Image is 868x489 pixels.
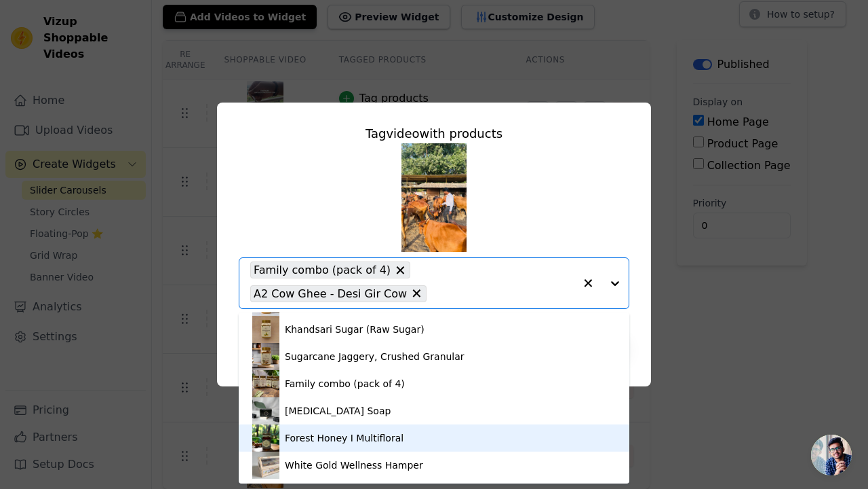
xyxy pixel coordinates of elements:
div: Family combo (pack of 4) [285,377,405,391]
div: [MEDICAL_DATA] Soap [285,404,391,418]
img: product thumbnail [252,397,279,424]
img: product thumbnail [252,370,279,397]
img: product thumbnail [252,343,279,370]
a: Open chat [811,435,852,475]
div: White Gold Wellness Hamper [285,458,423,472]
div: Tag video with products [239,124,629,143]
span: Family combo (pack of 4) [254,261,391,278]
img: product thumbnail [252,452,279,479]
div: Forest Honey I Multifloral [285,431,403,445]
img: product thumbnail [252,316,279,343]
span: A2 Cow Ghee - Desi Gir Cow [254,285,407,302]
div: Khandsari Sugar (Raw Sugar) [285,323,425,336]
div: Sugarcane Jaggery, Crushed Granular [285,350,465,363]
img: reel-preview-zw5zrk-sd.myshopify.com-3623441190264193368_71607864703.jpeg [401,143,467,252]
img: product thumbnail [252,424,279,452]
